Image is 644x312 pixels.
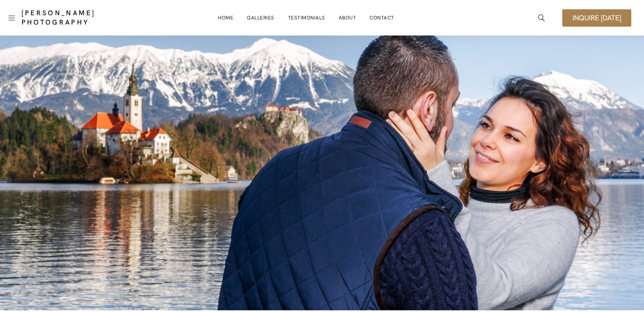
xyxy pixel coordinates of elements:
a: Contact [370,9,394,26]
a: Home [218,9,233,26]
a: Galleries [247,9,274,26]
a: About [339,9,357,26]
a: Inquire [DATE] [562,9,631,27]
a: Testimonials [288,9,325,26]
a: [PERSON_NAME] Photography [22,8,127,27]
a: icon-magnifying-glass34 [534,10,549,25]
span: Inquire [DATE] [572,14,621,22]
